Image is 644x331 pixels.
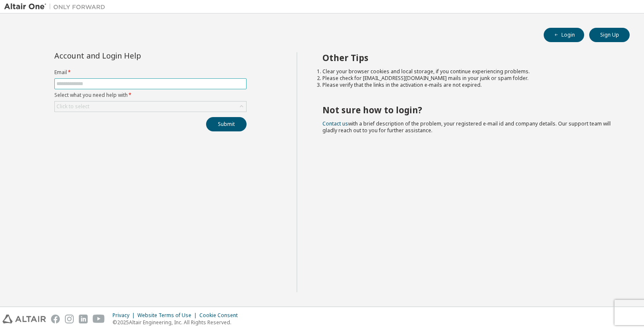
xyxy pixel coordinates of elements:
img: facebook.svg [51,315,60,323]
span: with a brief description of the problem, your registered e-mail id and company details. Our suppo... [322,120,611,134]
h2: Other Tips [322,52,615,63]
p: © 2025 Altair Engineering, Inc. All Rights Reserved. [113,319,243,326]
li: Please verify that the links in the activation e-mails are not expired. [322,82,615,88]
img: instagram.svg [65,315,74,323]
div: Cookie Consent [199,312,243,319]
li: Please check for [EMAIL_ADDRESS][DOMAIN_NAME] mails in your junk or spam folder. [322,75,615,82]
img: Altair One [4,3,110,11]
button: Login [544,28,584,42]
a: Contact us [322,120,348,127]
img: linkedin.svg [79,315,88,323]
label: Email [54,69,247,76]
div: Click to select [55,101,246,112]
h2: Not sure how to login? [322,104,615,115]
li: Clear your browser cookies and local storage, if you continue experiencing problems. [322,68,615,75]
img: youtube.svg [93,315,105,323]
label: Select what you need help with [54,92,247,99]
div: Privacy [113,312,137,319]
div: Website Terms of Use [137,312,199,319]
div: Click to select [56,103,89,110]
button: Submit [206,117,247,131]
img: altair_logo.svg [3,315,46,323]
button: Sign Up [589,28,630,42]
div: Account and Login Help [54,52,208,59]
